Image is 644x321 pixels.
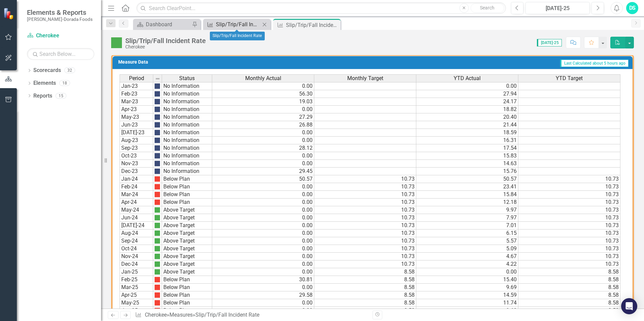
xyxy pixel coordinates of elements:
td: 9.69 [416,284,518,291]
td: 16.31 [416,137,518,144]
td: 18.82 [416,106,518,113]
td: 8.58 [518,307,620,315]
small: [PERSON_NAME]-Dorada Foods [27,16,93,22]
td: Below Plan [162,175,212,183]
td: 10.73 [314,237,416,245]
td: 8.58 [518,291,620,299]
img: png;base64,iVBORw0KGgoAAAANSUhEUgAAAJYAAADIAQMAAAAwS4omAAAAA1BMVEU9TXnnx7PJAAAACXBIWXMAAA7EAAAOxA... [155,107,160,112]
img: png;base64,iVBORw0KGgoAAAANSUhEUgAAAFwAAABcCAMAAADUMSJqAAAAA1BMVEVNr1CdzNKbAAAAH0lEQVRoge3BgQAAAA... [155,230,160,236]
td: 15.83 [416,152,518,160]
td: 10.73 [314,206,416,214]
td: No Information [162,137,212,144]
td: 56.30 [212,90,314,98]
td: 26.88 [212,121,314,129]
td: 0.00 [212,237,314,245]
td: 0.00 [212,260,314,268]
td: 10.73 [518,229,620,237]
img: png;base64,iVBORw0KGgoAAAANSUhEUgAAAJYAAADIAQMAAAAwS4omAAAAA1BMVEU9TXnnx7PJAAAACXBIWXMAAA7EAAAOxA... [155,130,160,135]
div: 18 [59,80,70,86]
td: 0.00 [212,206,314,214]
td: 8.58 [518,299,620,307]
img: png;base64,iVBORw0KGgoAAAANSUhEUgAAAFwAAABcCAMAAADUMSJqAAAAA1BMVEVNr1CdzNKbAAAAH0lEQVRoge3BgQAAAA... [155,215,160,220]
td: Jan-25 [120,268,153,276]
div: Open Intercom Messenger [621,298,637,314]
div: DS [626,2,638,14]
img: png;base64,iVBORw0KGgoAAAANSUhEUgAAAJYAAADIAQMAAAAwS4omAAAAA1BMVEU9TXnnx7PJAAAACXBIWXMAAA7EAAAOxA... [155,153,160,158]
td: Apr-24 [120,199,153,206]
td: 15.40 [416,276,518,284]
td: 0.00 [212,222,314,229]
div: [DATE]-25 [528,4,587,12]
td: 10.73 [518,214,620,222]
img: 8DAGhfEEPCf229AAAAAElFTkSuQmCC [155,76,160,81]
td: Aug-23 [120,137,153,144]
td: No Information [162,160,212,168]
td: 12.18 [416,199,518,206]
td: 50.57 [212,175,314,183]
td: Jun-23 [120,121,153,129]
div: Slip/Trip/Fall Incident Rate [125,37,206,44]
td: No Information [162,129,212,137]
img: png;base64,iVBORw0KGgoAAAANSUhEUgAAAFwAAABcCAMAAADUMSJqAAAAA1BMVEVNr1CdzNKbAAAAH0lEQVRoge3BgQAAAA... [155,223,160,228]
td: Apr-23 [120,106,153,113]
td: 10.73 [314,229,416,237]
td: Dec-24 [120,260,153,268]
td: 0.00 [212,191,314,199]
img: png;base64,iVBORw0KGgoAAAANSUhEUgAAAJYAAADIAQMAAAAwS4omAAAAA1BMVEU9TXnnx7PJAAAACXBIWXMAAA7EAAAOxA... [155,161,160,166]
td: 10.73 [518,183,620,191]
td: 10.73 [518,206,620,214]
img: png;base64,iVBORw0KGgoAAAANSUhEUgAAAFwAAABcCAMAAADUMSJqAAAAA1BMVEX0QzYBWW+JAAAAH0lEQVRoge3BgQAAAA... [155,192,160,197]
td: 0.00 [212,214,314,222]
td: Feb-25 [120,276,153,284]
td: No Information [162,98,212,106]
td: 0.00 [212,199,314,206]
td: 10.73 [314,183,416,191]
td: 14.63 [416,160,518,168]
span: Status [179,75,195,81]
td: 8.58 [314,268,416,276]
button: Search [471,3,504,13]
td: 10.73 [518,245,620,253]
img: png;base64,iVBORw0KGgoAAAANSUhEUgAAAFwAAABcCAMAAADUMSJqAAAAA1BMVEX0QzYBWW+JAAAAH0lEQVRoge3BgQAAAA... [155,176,160,182]
td: Below Plan [162,291,212,299]
img: png;base64,iVBORw0KGgoAAAANSUhEUgAAAFwAAABcCAMAAADUMSJqAAAAA1BMVEX0QzYBWW+JAAAAH0lEQVRoge3BgQAAAA... [155,184,160,189]
td: 0.00 [212,229,314,237]
td: Feb-23 [120,90,153,98]
td: Jun-25 [120,307,153,315]
td: 23.41 [416,183,518,191]
td: Above Target [162,260,212,268]
td: 8.58 [314,276,416,284]
a: Cherokee [145,312,167,318]
img: png;base64,iVBORw0KGgoAAAANSUhEUgAAAJYAAADIAQMAAAAwS4omAAAAA1BMVEU9TXnnx7PJAAAACXBIWXMAAA7EAAAOxA... [155,169,160,174]
img: png;base64,iVBORw0KGgoAAAANSUhEUgAAAJYAAADIAQMAAAAwS4omAAAAA1BMVEU9TXnnx7PJAAAACXBIWXMAAA7EAAAOxA... [155,145,160,151]
span: YTD Actual [454,75,481,81]
img: png;base64,iVBORw0KGgoAAAANSUhEUgAAAFwAAABcCAMAAADUMSJqAAAAA1BMVEVNr1CdzNKbAAAAH0lEQVRoge3BgQAAAA... [155,238,160,244]
td: 10.73 [314,199,416,206]
img: png;base64,iVBORw0KGgoAAAANSUhEUgAAAFwAAABcCAMAAADUMSJqAAAAA1BMVEX0QzYBWW+JAAAAH0lEQVRoge3BgQAAAA... [155,308,160,313]
td: 10.73 [518,222,620,229]
td: 10.73 [314,245,416,253]
td: 10.73 [518,175,620,183]
td: No Information [162,152,212,160]
td: Below Plan [162,307,212,315]
td: 21.44 [416,121,518,129]
td: 10.73 [518,237,620,245]
td: 7.97 [416,214,518,222]
td: 10.73 [518,260,620,268]
img: png;base64,iVBORw0KGgoAAAANSUhEUgAAAFwAAABcCAMAAADUMSJqAAAAA1BMVEX0QzYBWW+JAAAAH0lEQVRoge3BgQAAAA... [155,200,160,205]
a: Slip/Trip/Fall Incident Rate [205,20,260,29]
td: 9.63 [416,307,518,315]
td: 0.00 [212,284,314,291]
td: Mar-25 [120,284,153,291]
td: 0.00 [212,183,314,191]
img: png;base64,iVBORw0KGgoAAAANSUhEUgAAAJYAAADIAQMAAAAwS4omAAAAA1BMVEU9TXnnx7PJAAAACXBIWXMAAA7EAAAOxA... [155,138,160,143]
td: 24.17 [416,98,518,106]
td: Below Plan [162,199,212,206]
span: Last Calculated about 5 hours ago [560,60,629,67]
td: 7.01 [416,222,518,229]
div: Slip/Trip/Fall Incident Rate [286,21,339,29]
td: 5.09 [416,245,518,253]
span: Monthly Actual [245,75,281,81]
td: Jan-24 [120,175,153,183]
div: » » [135,311,367,319]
